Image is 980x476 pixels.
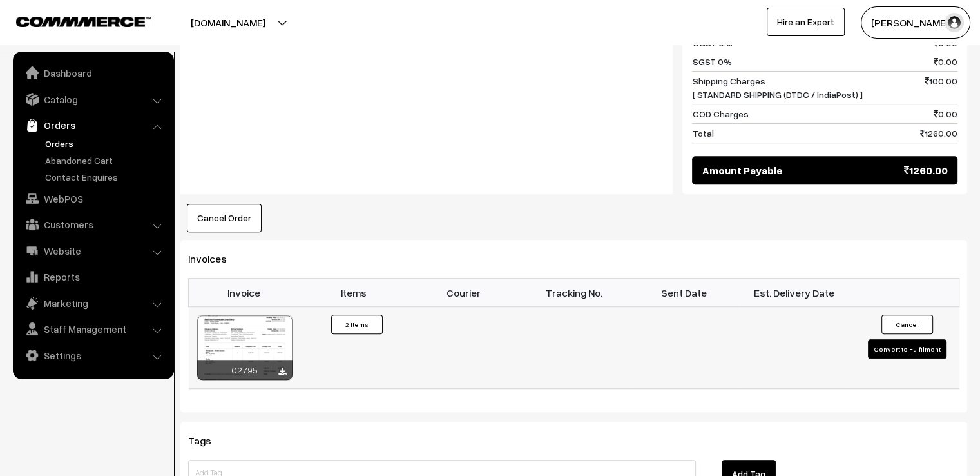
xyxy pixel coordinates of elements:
span: 0.00 [934,55,957,68]
img: user [945,13,964,32]
span: Total [692,126,713,140]
div: 02795 [197,360,293,380]
th: Est. Delivery Date [739,278,849,306]
span: Invoices [188,252,242,265]
a: Catalog [16,88,169,111]
a: Reports [16,265,169,288]
th: Courier [408,278,519,306]
a: Orders [42,137,169,150]
th: Tracking No. [519,278,629,306]
a: Website [16,239,169,263]
span: 1260.00 [920,126,957,140]
a: Abandoned Cart [42,154,169,167]
a: Contact Enquires [42,170,169,184]
span: 0.00 [934,107,957,121]
th: Sent Date [629,278,739,306]
button: [DOMAIN_NAME] [146,6,311,39]
th: Invoice [189,278,299,306]
span: SGST 0% [692,55,731,68]
span: Tags [188,434,227,447]
th: Items [298,278,408,306]
span: 1260.00 [904,163,948,178]
button: Cancel [881,315,933,334]
a: Orders [16,114,169,137]
a: WebPOS [16,187,169,210]
span: 100.00 [925,74,957,101]
span: COD Charges [692,107,748,121]
a: COMMMERCE [16,13,129,28]
a: Hire an Expert [767,8,845,36]
button: Convert to Fulfilment [868,339,946,359]
a: Customers [16,213,169,236]
a: Staff Management [16,317,169,341]
img: COMMMERCE [16,17,151,26]
span: Amount Payable [702,163,782,178]
a: Dashboard [16,61,169,84]
button: 2 Items [331,315,383,334]
span: Shipping Charges [ STANDARD SHIPPING (DTDC / IndiaPost) ] [692,74,862,101]
a: Marketing [16,292,169,315]
a: Settings [16,344,169,367]
button: [PERSON_NAME] [861,6,970,39]
button: Cancel Order [187,204,262,232]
